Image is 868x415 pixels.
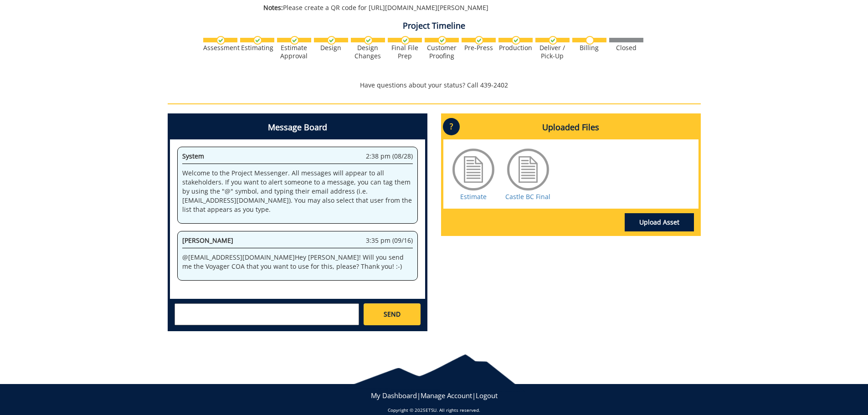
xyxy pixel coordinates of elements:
img: checkmark [290,36,299,45]
p: @ [EMAIL_ADDRESS][DOMAIN_NAME] Hey [PERSON_NAME]! Will you send me the Voyager COA that you want ... [182,253,413,271]
div: Final File Prep [388,44,422,60]
p: Have questions about your status? Call 439-2402 [168,81,701,90]
a: SEND [364,303,420,325]
div: Deliver / Pick-Up [535,44,570,60]
span: System [182,152,204,160]
h4: Project Timeline [168,21,701,31]
p: Please create a QR code for [URL][DOMAIN_NAME][PERSON_NAME] [263,3,620,12]
a: My Dashboard [371,391,417,400]
img: checkmark [549,36,557,45]
p: ? [443,118,460,135]
img: no [586,36,594,45]
a: Manage Account [421,391,472,400]
a: Logout [476,391,498,400]
img: checkmark [512,36,520,45]
div: Assessment [203,44,237,52]
img: checkmark [401,36,410,45]
a: ETSU [426,407,437,413]
a: Upload Asset [625,213,694,231]
h4: Message Board [170,116,425,139]
div: Estimate Approval [277,44,311,60]
span: Notes: [263,3,283,12]
img: checkmark [253,36,262,45]
img: checkmark [327,36,336,45]
div: Billing [572,44,606,52]
img: checkmark [438,36,447,45]
span: 2:38 pm (08/28) [366,152,413,161]
div: Production [498,44,533,52]
div: Closed [609,44,643,52]
textarea: messageToSend [175,303,359,325]
span: 3:35 pm (09/16) [366,236,413,245]
div: Design [314,44,348,52]
div: Design Changes [351,44,385,60]
p: Welcome to the Project Messenger. All messages will appear to all stakeholders. If you want to al... [182,169,413,214]
img: checkmark [216,36,225,45]
div: Estimating [240,44,274,52]
div: Customer Proofing [425,44,459,60]
span: [PERSON_NAME] [182,236,233,245]
a: Estimate [460,192,487,201]
img: checkmark [364,36,373,45]
h4: Uploaded Files [443,116,699,139]
span: SEND [384,310,401,319]
div: Pre-Press [462,44,496,52]
a: Castle BC Final [505,192,550,201]
img: checkmark [475,36,483,45]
